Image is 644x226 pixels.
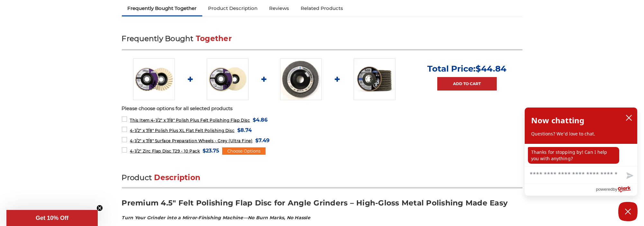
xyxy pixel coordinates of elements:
span: $4.86 [253,116,268,124]
span: powered [596,185,612,193]
span: 4-1/2" Zirc Flap Disc T29 - 10 Pack [130,149,200,153]
span: $8.74 [237,126,252,135]
button: Send message [621,169,637,183]
span: 4-1/2" x 7/8" Polish Plus Felt Polishing Flap Disc [130,118,250,123]
span: 4-1/2" x 7/8" Polish Plus XL Flat Felt Polishing Disc [130,128,234,133]
span: Get 10% Off [36,215,68,221]
p: Please choose options for all selected products [122,105,522,112]
button: Close Chatbox [618,202,638,221]
p: Total Price: [427,64,506,74]
button: close chatbox [624,113,634,123]
div: Choose Options [222,147,266,155]
a: Powered by Olark [596,184,637,196]
div: Get 10% OffClose teaser [6,210,98,226]
a: Product Description [202,1,263,15]
span: $44.84 [476,64,506,74]
strong: This Item: [130,118,151,123]
span: Together [196,34,232,43]
span: by [613,185,617,193]
h4: Turn Your Grinder into a Mirror-Finishing Machine—No Burn Marks, No Hassle [122,214,522,221]
span: Product [122,173,152,182]
img: buffing and polishing felt flap disc [133,58,175,100]
p: Questions? We'd love to chat. [531,131,631,137]
a: Add to Cart [437,77,497,91]
p: Thanks for stopping by! Can I help you with anything? [528,147,619,164]
span: Description [154,173,201,182]
a: Frequently Bought Together [122,1,203,15]
span: Frequently Bought [122,34,194,43]
a: Related Products [295,1,349,15]
div: chat [525,144,637,166]
a: Reviews [263,1,295,15]
button: Close teaser [96,205,103,211]
h2: Premium 4.5" Felt Polishing Flap Disc for Angle Grinders – High-Gloss Metal Polishing Made Easy [122,198,522,213]
div: olark chatbox [524,107,638,196]
span: $7.49 [255,136,269,145]
h2: Now chatting [531,114,584,127]
span: $23.75 [203,146,219,155]
span: 4-1/2" x 7/8" Surface Preparation Wheels - Grey (Ultra Fine) [130,138,252,143]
